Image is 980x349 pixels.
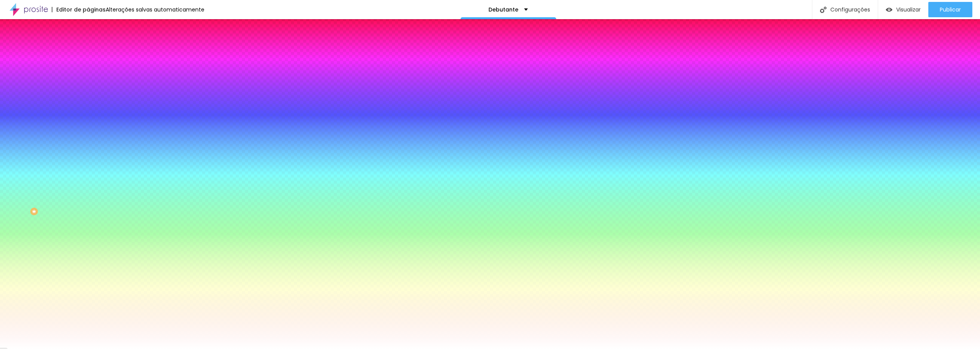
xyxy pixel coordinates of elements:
[886,7,892,13] img: view-1.svg
[488,6,518,13] font: Debutante
[878,2,928,17] button: Visualizar
[928,2,972,17] button: Publicar
[56,6,106,13] font: Editor de páginas
[940,6,961,13] font: Publicar
[820,7,826,13] img: Ícone
[830,6,870,13] font: Configurações
[896,6,921,13] font: Visualizar
[106,6,204,13] font: Alterações salvas automaticamente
